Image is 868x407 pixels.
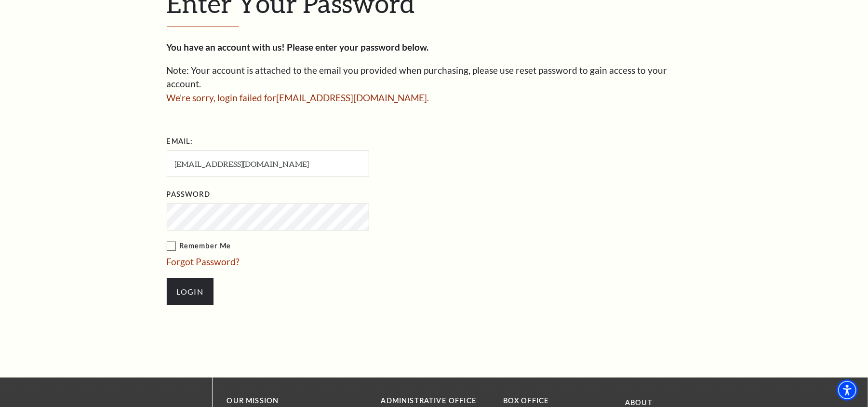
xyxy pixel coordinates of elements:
a: About [625,398,653,407]
label: Password [167,189,210,201]
a: Forgot Password? [167,256,240,267]
p: BOX OFFICE [503,395,611,407]
p: OUR MISSION [227,395,347,407]
strong: Please enter your password below. [287,41,429,53]
strong: You have an account with us! [167,41,285,53]
p: Note: Your account is attached to the email you provided when purchasing, please use reset passwo... [167,64,702,91]
span: We're sorry, login failed for [EMAIL_ADDRESS][DOMAIN_NAME] . [167,92,429,103]
input: Submit button [167,278,214,305]
label: Email: [167,136,193,148]
input: Required [167,150,369,177]
label: Remember Me [167,240,466,252]
p: Administrative Office [381,395,489,407]
div: Accessibility Menu [837,380,858,401]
